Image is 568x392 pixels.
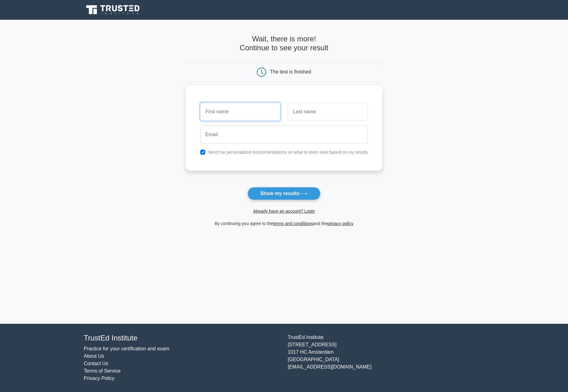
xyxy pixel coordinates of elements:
[84,368,121,373] a: Terms of Service
[84,376,115,381] a: Privacy Policy
[273,221,313,226] a: terms and conditions
[284,334,488,382] div: TrustEd Institute [STREET_ADDRESS] 1017 HC Amsterdam [GEOGRAPHIC_DATA] [EMAIL_ADDRESS][DOMAIN_NAME]
[84,353,104,359] a: About Us
[248,187,320,200] button: Show my results
[182,220,387,227] div: By continuing you agree to the and the
[200,103,280,121] input: First name
[84,361,108,366] a: Contact Us
[84,334,280,343] h4: TrustEd Institute
[200,126,368,144] input: Email
[84,346,169,351] a: Practice for your certification and exam
[185,35,383,52] h4: Wait, there is more! Continue to see your result
[288,103,368,121] input: Last name
[328,221,354,226] a: privacy policy
[253,209,315,214] a: Already have an account? Login
[270,69,311,74] div: The test is finished
[208,150,368,155] label: Send me personalized recommendations on what to learn next based on my results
